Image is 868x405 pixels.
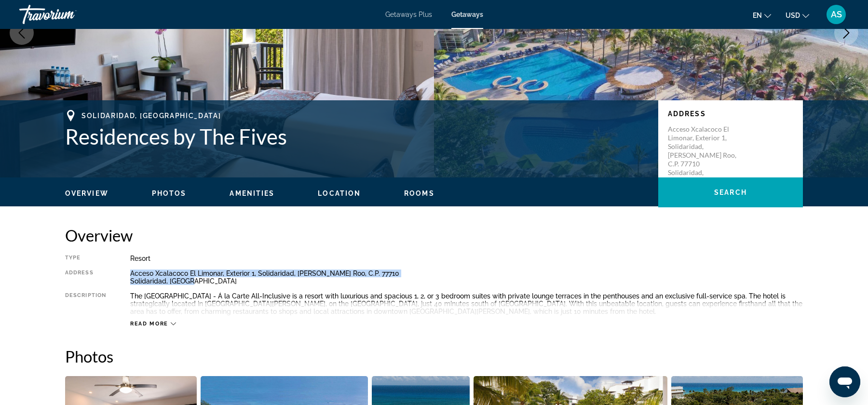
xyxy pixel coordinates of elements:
[786,8,809,22] button: Change currency
[831,10,842,19] span: AS
[404,189,434,198] button: Rooms
[130,255,803,262] div: Resort
[786,12,800,19] span: USD
[65,270,106,285] div: Address
[658,177,803,207] button: Search
[318,189,361,197] span: Location
[130,292,803,315] div: The [GEOGRAPHIC_DATA] - Á la Carte All-Inclusive is a resort with luxurious and spacious 1, 2, or...
[65,124,649,149] h1: Residences by The Fives
[753,8,771,22] button: Change language
[318,189,361,198] button: Location
[152,189,187,198] button: Photos
[81,112,221,120] span: Solidaridad, [GEOGRAPHIC_DATA]
[668,125,745,186] p: Acceso Xcalacoco El Limonar, Exterior 1, Solidaridad, [PERSON_NAME] Roo, C.P. 77710 Solidaridad, ...
[10,21,34,45] button: Previous image
[65,189,108,198] button: Overview
[65,347,803,366] h2: Photos
[829,366,860,397] iframe: Кнопка запуска окна обмена сообщениями
[65,189,108,197] span: Overview
[152,189,187,197] span: Photos
[65,226,803,245] h2: Overview
[753,12,762,19] span: en
[668,110,793,118] p: Address
[834,21,858,45] button: Next image
[230,189,274,197] span: Amenities
[824,4,849,25] button: User Menu
[404,189,434,197] span: Rooms
[65,255,106,262] div: Type
[385,11,432,18] a: Getaways Plus
[65,292,106,315] div: Description
[130,320,176,327] button: Read more
[714,189,747,196] span: Search
[19,2,116,27] a: Travorium
[130,270,803,285] div: Acceso Xcalacoco El Limonar, Exterior 1, Solidaridad, [PERSON_NAME] Roo, C.P. 77710 Solidaridad, ...
[130,321,168,327] span: Read more
[230,189,274,198] button: Amenities
[451,11,483,18] a: Getaways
